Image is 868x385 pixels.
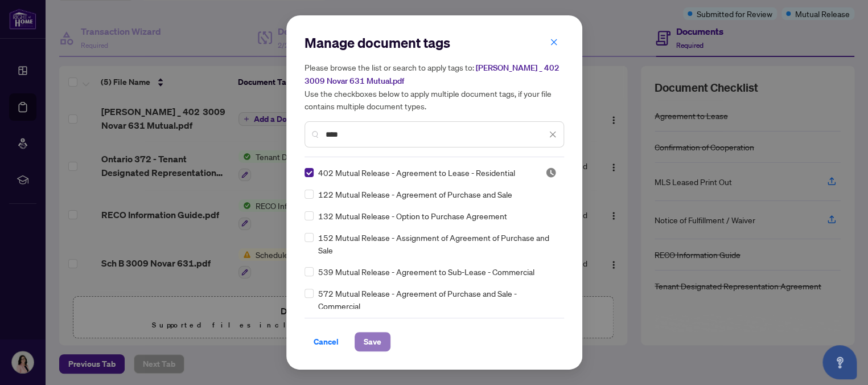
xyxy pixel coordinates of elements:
[355,332,390,351] button: Save
[364,333,381,351] span: Save
[305,34,564,52] h2: Manage document tags
[545,167,557,178] img: status
[305,61,564,112] h5: Please browse the list or search to apply tags to: Use the checkboxes below to apply multiple doc...
[314,333,339,351] span: Cancel
[549,130,557,138] span: close
[318,265,534,278] span: 539 Mutual Release - Agreement to Sub-Lease - Commercial
[822,345,857,379] button: Open asap
[545,167,557,178] span: Pending Review
[305,332,348,351] button: Cancel
[550,38,558,46] span: close
[318,188,512,200] span: 122 Mutual Release - Agreement of Purchase and Sale
[318,166,515,179] span: 402 Mutual Release - Agreement to Lease - Residential
[318,210,507,222] span: 132 Mutual Release - Option to Purchase Agreement
[318,231,557,256] span: 152 Mutual Release - Assignment of Agreement of Purchase and Sale
[318,287,557,312] span: 572 Mutual Release - Agreement of Purchase and Sale - Commercial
